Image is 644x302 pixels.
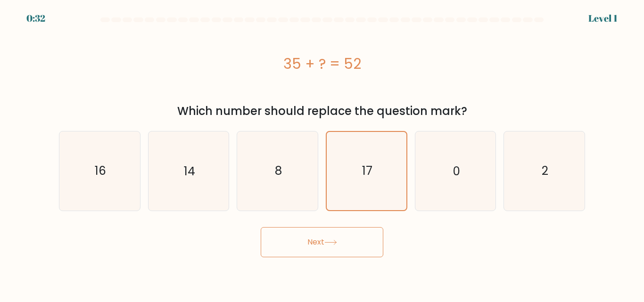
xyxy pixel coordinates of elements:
[275,163,282,179] text: 8
[542,163,548,179] text: 2
[65,103,579,120] div: Which number should replace the question mark?
[453,163,460,179] text: 0
[59,53,585,74] div: 35 + ? = 52
[588,11,618,25] div: Level 1
[184,163,195,179] text: 14
[261,227,383,257] button: Next
[95,163,106,179] text: 16
[26,11,45,25] div: 0:32
[362,163,372,179] text: 17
